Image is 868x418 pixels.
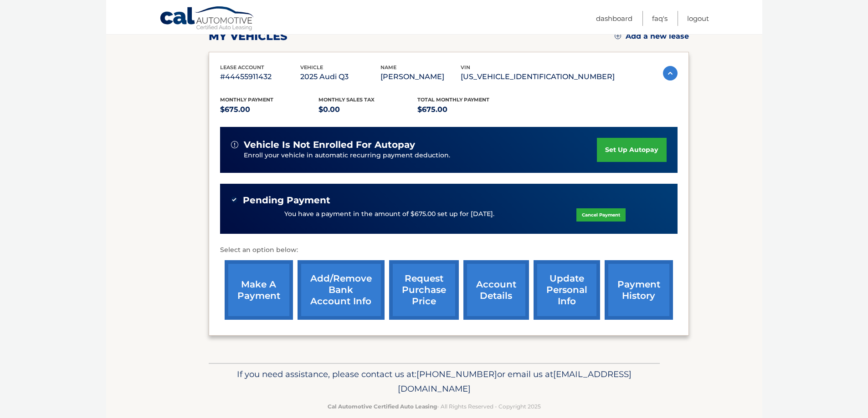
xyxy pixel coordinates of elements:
[687,11,709,26] a: Logout
[225,260,293,320] a: make a payment
[663,66,678,81] img: accordion-active.svg
[220,96,273,103] span: Monthly Payment
[615,32,689,41] a: Add a new lease
[463,260,529,320] a: account details
[596,11,632,26] a: Dashboard
[615,33,621,39] img: add.svg
[417,103,516,116] p: $675.00
[220,64,264,71] span: lease account
[298,260,385,320] a: Add/Remove bank account info
[605,260,673,320] a: payment history
[284,209,494,219] p: You have a payment in the amount of $675.00 set up for [DATE].
[461,64,470,71] span: vin
[389,260,459,320] a: request purchase price
[220,103,319,116] p: $675.00
[244,139,415,151] span: vehicle is not enrolled for autopay
[461,71,615,83] p: [US_VEHICLE_IDENTIFICATION_NUMBER]
[159,6,255,32] a: Cal Automotive
[380,71,461,83] p: [PERSON_NAME]
[576,208,626,222] a: Cancel Payment
[220,245,678,256] p: Select an option below:
[318,96,375,103] span: Monthly sales Tax
[534,260,600,320] a: update personal info
[209,30,288,43] h2: my vehicles
[215,367,654,396] p: If you need assistance, please contact us at: or email us at
[300,71,380,83] p: 2025 Audi Q3
[243,195,330,206] span: Pending Payment
[652,11,668,26] a: FAQ's
[215,402,654,411] p: - All Rights Reserved - Copyright 2025
[398,369,632,394] span: [EMAIL_ADDRESS][DOMAIN_NAME]
[231,196,237,203] img: check-green.svg
[300,64,323,71] span: vehicle
[318,103,417,116] p: $0.00
[417,96,489,103] span: Total Monthly Payment
[328,403,437,410] strong: Cal Automotive Certified Auto Leasing
[380,64,396,71] span: name
[231,141,238,148] img: alert-white.svg
[597,138,666,162] a: set up autopay
[220,71,300,83] p: #44455911432
[416,369,497,379] span: [PHONE_NUMBER]
[244,151,597,161] p: Enroll your vehicle in automatic recurring payment deduction.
